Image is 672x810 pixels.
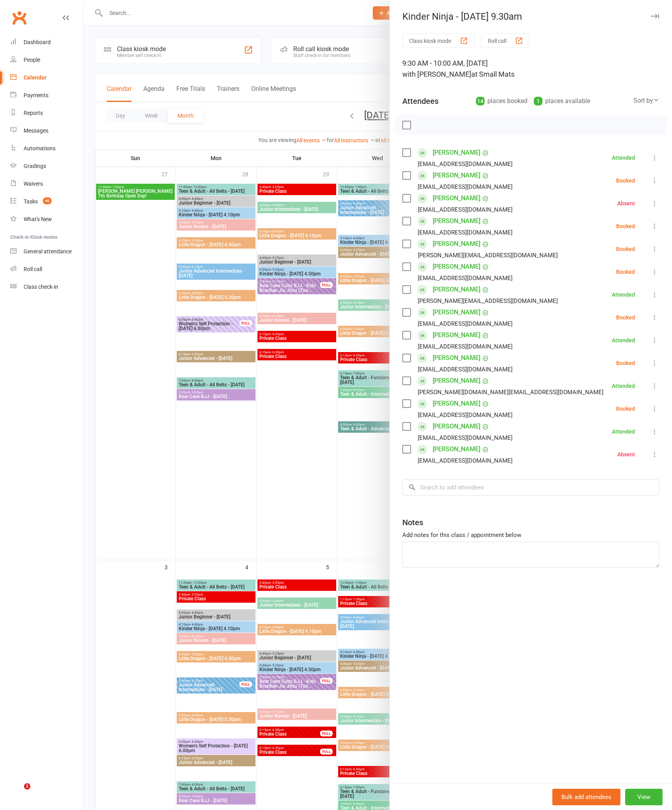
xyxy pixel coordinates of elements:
[24,198,38,205] div: Tasks
[10,69,83,87] a: Calendar
[24,74,46,81] div: Calendar
[24,110,43,116] div: Reports
[24,783,30,790] span: 1
[616,178,635,183] div: Booked
[24,266,42,272] div: Roll call
[10,51,83,69] a: People
[625,789,663,805] button: View
[10,243,83,260] a: General attendance kiosk mode
[433,169,480,182] a: [PERSON_NAME]
[534,96,590,107] div: places available
[552,789,620,805] button: Bulk add attendees
[402,530,659,540] div: Add notes for this class / appointment below
[616,269,635,275] div: Booked
[418,364,513,375] div: [EMAIL_ADDRESS][DOMAIN_NAME]
[24,92,48,98] div: Payments
[24,127,48,134] div: Messages
[476,96,528,107] div: places booked
[402,33,475,48] button: Class kiosk mode
[9,8,29,28] a: Clubworx
[617,452,635,457] div: Absent
[402,479,659,496] input: Search to add attendees
[616,360,635,366] div: Booked
[433,443,480,456] a: [PERSON_NAME]
[8,783,27,802] iframe: Intercom live chat
[402,96,439,107] div: Attendees
[418,410,513,420] div: [EMAIL_ADDRESS][DOMAIN_NAME]
[10,87,83,104] a: Payments
[10,122,83,140] a: Messages
[10,210,83,228] a: What's New
[418,341,513,352] div: [EMAIL_ADDRESS][DOMAIN_NAME]
[534,97,542,105] div: 1
[24,248,72,255] div: General attendance
[433,260,480,273] a: [PERSON_NAME]
[402,70,471,78] span: with [PERSON_NAME]
[418,387,604,397] div: [PERSON_NAME][DOMAIN_NAME][EMAIL_ADDRESS][DOMAIN_NAME]
[433,352,480,364] a: [PERSON_NAME]
[418,296,558,306] div: [PERSON_NAME][EMAIL_ADDRESS][DOMAIN_NAME]
[433,329,480,341] a: [PERSON_NAME]
[633,96,659,106] div: Sort by
[612,429,635,434] div: Attended
[616,246,635,252] div: Booked
[10,140,83,157] a: Automations
[612,383,635,389] div: Attended
[390,11,672,22] div: Kinder Ninja - [DATE] 9.30am
[10,260,83,278] a: Roll call
[24,163,46,169] div: Gradings
[481,33,530,48] button: Roll call
[418,273,513,283] div: [EMAIL_ADDRESS][DOMAIN_NAME]
[616,315,635,320] div: Booked
[433,192,480,205] a: [PERSON_NAME]
[471,70,515,78] span: at Small Mats
[10,175,83,193] a: Waivers
[418,227,513,238] div: [EMAIL_ADDRESS][DOMAIN_NAME]
[402,517,423,528] div: Notes
[418,205,513,215] div: [EMAIL_ADDRESS][DOMAIN_NAME]
[617,201,635,206] div: Absent
[418,456,513,466] div: [EMAIL_ADDRESS][DOMAIN_NAME]
[24,181,43,187] div: Waivers
[433,420,480,433] a: [PERSON_NAME]
[418,159,513,169] div: [EMAIL_ADDRESS][DOMAIN_NAME]
[10,33,83,51] a: Dashboard
[24,216,52,222] div: What's New
[476,97,485,105] div: 14
[616,406,635,411] div: Booked
[402,58,659,80] div: 9:30 AM - 10:00 AM, [DATE]
[433,306,480,319] a: [PERSON_NAME]
[24,284,58,290] div: Class check-in
[24,57,40,63] div: People
[433,146,480,159] a: [PERSON_NAME]
[612,338,635,343] div: Attended
[418,250,558,260] div: [PERSON_NAME][EMAIL_ADDRESS][DOMAIN_NAME]
[433,375,480,387] a: [PERSON_NAME]
[418,319,513,329] div: [EMAIL_ADDRESS][DOMAIN_NAME]
[43,197,52,204] span: 40
[433,215,480,227] a: [PERSON_NAME]
[418,182,513,192] div: [EMAIL_ADDRESS][DOMAIN_NAME]
[612,292,635,297] div: Attended
[24,145,56,151] div: Automations
[433,238,480,250] a: [PERSON_NAME]
[418,433,513,443] div: [EMAIL_ADDRESS][DOMAIN_NAME]
[616,223,635,229] div: Booked
[612,155,635,161] div: Attended
[10,278,83,296] a: Class kiosk mode
[10,193,83,210] a: Tasks 40
[24,39,51,45] div: Dashboard
[10,157,83,175] a: Gradings
[10,104,83,122] a: Reports
[433,397,480,410] a: [PERSON_NAME]
[433,283,480,296] a: [PERSON_NAME]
